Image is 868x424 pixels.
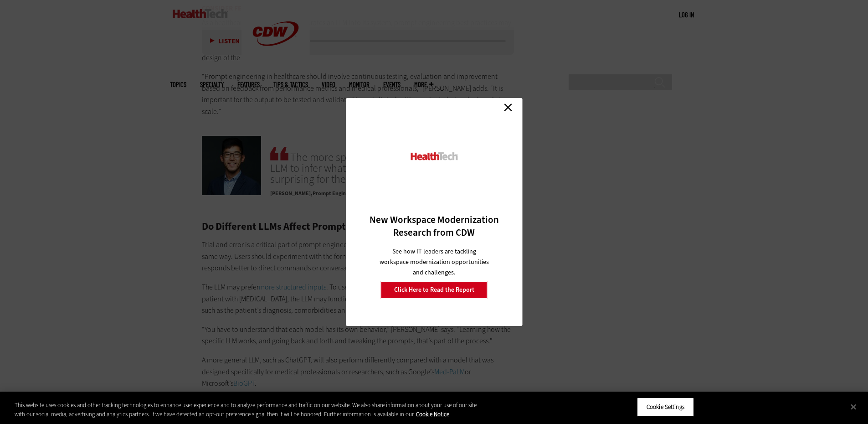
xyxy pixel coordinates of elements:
img: HealthTech_0.png [409,151,459,161]
h3: New Workspace Modernization Research from CDW [362,213,506,239]
a: Close [501,100,515,114]
p: See how IT leaders are tackling workspace modernization opportunities and challenges. [378,246,490,278]
a: Click Here to Read the Report [381,281,488,299]
button: Cookie Settings [637,398,694,417]
div: This website uses cookies and other tracking technologies to enhance user experience and to analy... [15,401,478,419]
button: Close [843,397,863,417]
a: More information about your privacy [416,410,449,418]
